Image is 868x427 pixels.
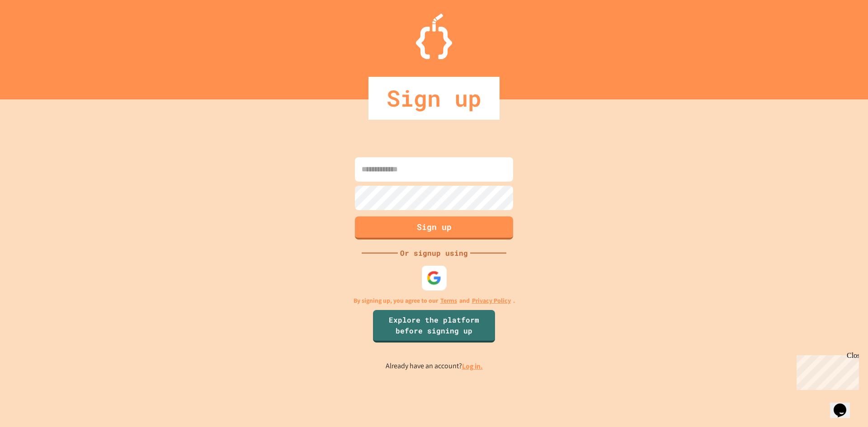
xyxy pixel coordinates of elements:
img: google-icon.svg [427,270,442,285]
div: Sign up [368,77,500,120]
a: Log in. [462,361,483,371]
button: Sign up [355,216,513,239]
a: Privacy Policy [472,296,511,305]
a: Explore the platform before signing up [373,310,495,343]
div: Chat with us now!Close [4,4,62,57]
a: Terms [440,296,457,305]
div: Or signup using [398,248,470,258]
iframe: chat widget [830,391,859,418]
p: Already have an account? [386,361,483,372]
img: Logo.svg [416,14,452,59]
iframe: chat widget [793,352,859,390]
p: By signing up, you agree to our and . [354,296,515,305]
